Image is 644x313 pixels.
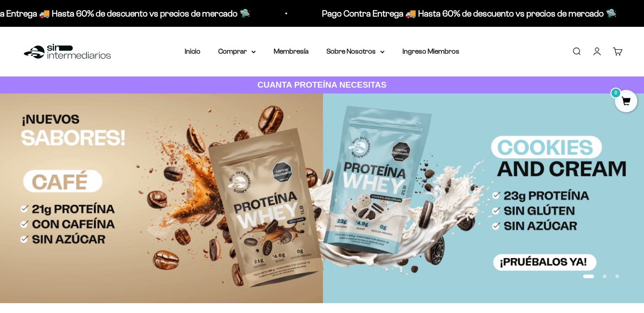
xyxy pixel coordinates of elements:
mark: 0 [610,88,621,98]
a: Membresía [274,47,309,55]
a: 0 [615,97,637,107]
summary: Comprar [218,46,256,57]
p: Pago Contra Entrega 🚚 Hasta 60% de descuento vs precios de mercado 🛸 [320,6,615,21]
summary: Sobre Nosotros [326,46,385,57]
strong: CUANTA PROTEÍNA NECESITAS [258,80,387,89]
a: Inicio [185,47,200,55]
a: Ingreso Miembros [402,47,459,55]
